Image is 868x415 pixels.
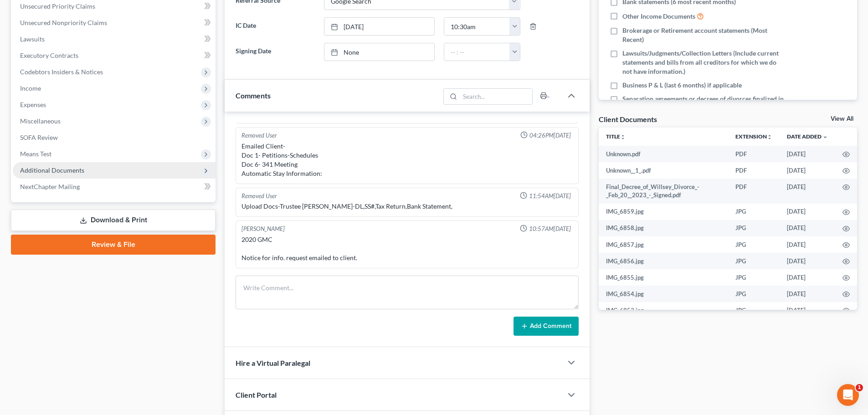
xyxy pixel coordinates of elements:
[599,236,728,253] td: IMG_6857.jpg
[20,51,78,59] span: Executory Contracts
[728,236,780,253] td: JPG
[13,47,216,64] a: Executory Contracts
[236,390,277,399] span: Client Portal
[728,179,780,204] td: PDF
[13,15,216,31] a: Unsecured Nonpriority Claims
[787,133,828,140] a: Date Added expand_more
[780,253,835,269] td: [DATE]
[20,183,80,190] span: NextChapter Mailing
[20,19,107,26] span: Unsecured Nonpriority Claims
[529,192,571,200] span: 11:54AM[DATE]
[622,49,785,76] span: Lawsuits/Judgments/Collection Letters (Include current statements and bills from all creditors fo...
[599,162,728,179] td: Unknown__1_.pdf
[236,359,310,367] span: Hire a Virtual Paralegal
[460,89,533,104] input: Search...
[767,134,772,140] i: unfold_more
[11,210,216,231] a: Download & Print
[599,253,728,269] td: IMG_6856.jpg
[599,179,728,204] td: Final_Decree_of_Willsey_Divorce_-_Feb_20__2023_-_Signed.pdf
[236,91,271,100] span: Comments
[780,204,835,220] td: [DATE]
[622,94,785,113] span: Separation agreements or decrees of divorces finalized in the past 2 years
[231,43,319,61] label: Signing Date
[728,146,780,162] td: PDF
[735,133,772,140] a: Extensionunfold_more
[622,12,695,21] span: Other Income Documents
[241,202,573,211] div: Upload Docs-Trustee [PERSON_NAME]-DL,SS#,Tax Return,Bank Statement,
[780,286,835,302] td: [DATE]
[780,179,835,204] td: [DATE]
[599,286,728,302] td: IMG_6854.jpg
[20,117,61,125] span: Miscellaneous
[780,162,835,179] td: [DATE]
[241,235,573,262] div: 2020 GMC Notice for info. request emailed to client.
[241,131,277,140] div: Removed User
[620,134,626,140] i: unfold_more
[599,220,728,236] td: IMG_6858.jpg
[728,269,780,286] td: JPG
[529,225,571,233] span: 10:57AM[DATE]
[444,43,510,61] input: -- : --
[20,84,41,92] span: Income
[728,302,780,318] td: JPG
[622,81,742,90] span: Business P & L (last 6 months) if applicable
[444,18,510,35] input: -- : --
[20,150,51,158] span: Means Test
[728,162,780,179] td: PDF
[20,166,84,174] span: Additional Documents
[241,192,277,200] div: Removed User
[241,142,573,178] div: Emailed Client- Doc 1- Petitions-Schedules Doc 6- 341 Meeting Automatic Stay Information:
[324,43,434,61] a: None
[599,146,728,162] td: Unknown.pdf
[728,286,780,302] td: JPG
[837,384,859,406] iframe: Intercom live chat
[241,225,285,233] div: [PERSON_NAME]
[11,235,216,255] a: Review & File
[20,2,95,10] span: Unsecured Priority Claims
[20,35,45,43] span: Lawsuits
[822,134,828,140] i: expand_more
[728,253,780,269] td: JPG
[20,68,103,76] span: Codebtors Insiders & Notices
[606,133,626,140] a: Titleunfold_more
[622,26,785,44] span: Brokerage or Retirement account statements (Most Recent)
[780,269,835,286] td: [DATE]
[599,302,728,318] td: IMG_6853.jpg
[599,114,657,124] div: Client Documents
[231,17,319,36] label: IC Date
[728,220,780,236] td: JPG
[13,179,216,195] a: NextChapter Mailing
[13,129,216,146] a: SOFA Review
[599,269,728,286] td: IMG_6855.jpg
[324,18,434,35] a: [DATE]
[514,317,579,336] button: Add Comment
[780,146,835,162] td: [DATE]
[728,204,780,220] td: JPG
[856,384,863,391] span: 1
[599,204,728,220] td: IMG_6859.jpg
[780,220,835,236] td: [DATE]
[13,31,216,47] a: Lawsuits
[831,116,853,122] a: View All
[529,131,571,140] span: 04:26PM[DATE]
[20,133,58,141] span: SOFA Review
[780,236,835,253] td: [DATE]
[20,101,46,108] span: Expenses
[780,302,835,318] td: [DATE]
